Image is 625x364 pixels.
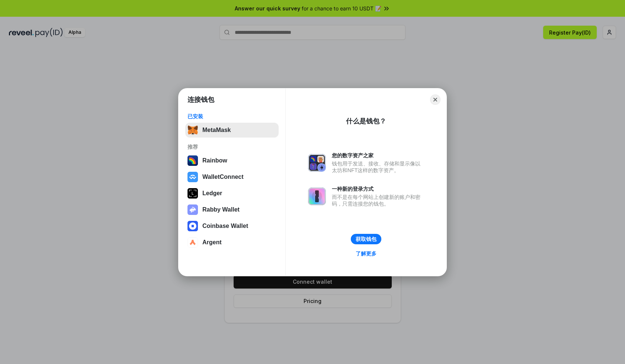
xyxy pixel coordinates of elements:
[308,154,326,172] img: svg+xml,%3Csvg%20xmlns%3D%22http%3A%2F%2Fwww.w3.org%2F2000%2Fsvg%22%20fill%3D%22none%22%20viewBox...
[356,236,376,242] div: 获取钱包
[346,117,386,126] div: 什么是钱包？
[202,239,222,246] div: Argent
[351,249,381,258] a: 了解更多
[185,170,279,184] button: WalletConnect
[202,206,240,213] div: Rabby Wallet
[187,172,198,182] img: svg+xml,%3Csvg%20width%3D%2228%22%20height%3D%2228%22%20viewBox%3D%220%200%2028%2028%22%20fill%3D...
[332,186,424,192] div: 一种新的登录方式
[351,234,381,244] button: 获取钱包
[185,123,279,138] button: MetaMask
[202,127,231,133] div: MetaMask
[202,223,248,229] div: Coinbase Wallet
[332,194,424,207] div: 而不是在每个网站上创建新的账户和密码，只需连接您的钱包。
[308,187,326,205] img: svg+xml,%3Csvg%20xmlns%3D%22http%3A%2F%2Fwww.w3.org%2F2000%2Fsvg%22%20fill%3D%22none%22%20viewBox...
[187,237,198,248] img: svg+xml,%3Csvg%20width%3D%2228%22%20height%3D%2228%22%20viewBox%3D%220%200%2028%2028%22%20fill%3D...
[187,221,198,231] img: svg+xml,%3Csvg%20width%3D%2228%22%20height%3D%2228%22%20viewBox%3D%220%200%2028%2028%22%20fill%3D...
[356,250,376,257] div: 了解更多
[187,125,198,135] img: svg+xml,%3Csvg%20fill%3D%22none%22%20height%3D%2233%22%20viewBox%3D%220%200%2035%2033%22%20width%...
[185,186,279,201] button: Ledger
[202,157,227,164] div: Rainbow
[202,190,222,197] div: Ledger
[430,94,440,105] button: Close
[202,174,244,180] div: WalletConnect
[332,160,424,174] div: 钱包用于发送、接收、存储和显示像以太坊和NFT这样的数字资产。
[185,219,279,233] button: Coinbase Wallet
[185,202,279,217] button: Rabby Wallet
[187,204,198,215] img: svg+xml,%3Csvg%20xmlns%3D%22http%3A%2F%2Fwww.w3.org%2F2000%2Fsvg%22%20fill%3D%22none%22%20viewBox...
[187,144,276,150] div: 推荐
[185,153,279,168] button: Rainbow
[187,95,214,104] h1: 连接钱包
[332,152,424,159] div: 您的数字资产之家
[187,113,276,120] div: 已安装
[187,188,198,199] img: svg+xml,%3Csvg%20xmlns%3D%22http%3A%2F%2Fwww.w3.org%2F2000%2Fsvg%22%20width%3D%2228%22%20height%3...
[185,235,279,250] button: Argent
[187,155,198,166] img: svg+xml,%3Csvg%20width%3D%22120%22%20height%3D%22120%22%20viewBox%3D%220%200%20120%20120%22%20fil...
